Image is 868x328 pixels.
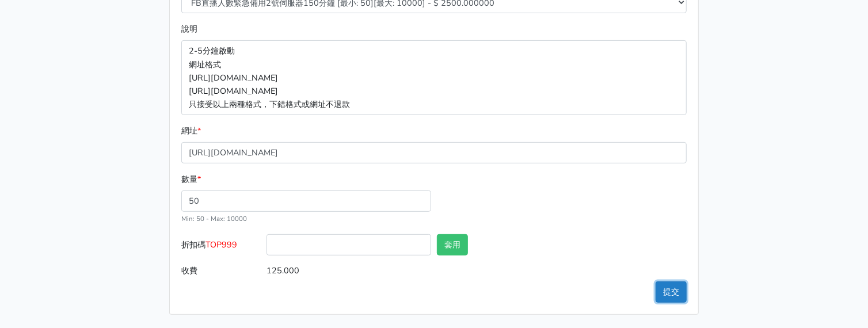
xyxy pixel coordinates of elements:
[181,142,687,163] input: 格式為https://www.facebook.com/topfblive/videos/123456789/
[178,260,264,281] label: 收費
[178,234,264,260] label: 折扣碼
[437,234,468,255] button: 套用
[181,124,201,138] label: 網址
[181,40,687,115] p: 2-5分鐘啟動 網址格式 [URL][DOMAIN_NAME] [URL][DOMAIN_NAME] 只接受以上兩種格式，下錯格式或網址不退款
[205,239,237,250] span: TOP999
[181,173,201,186] label: 數量
[656,281,687,303] button: 提交
[181,22,197,36] label: 說明
[181,214,247,223] small: Min: 50 - Max: 10000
